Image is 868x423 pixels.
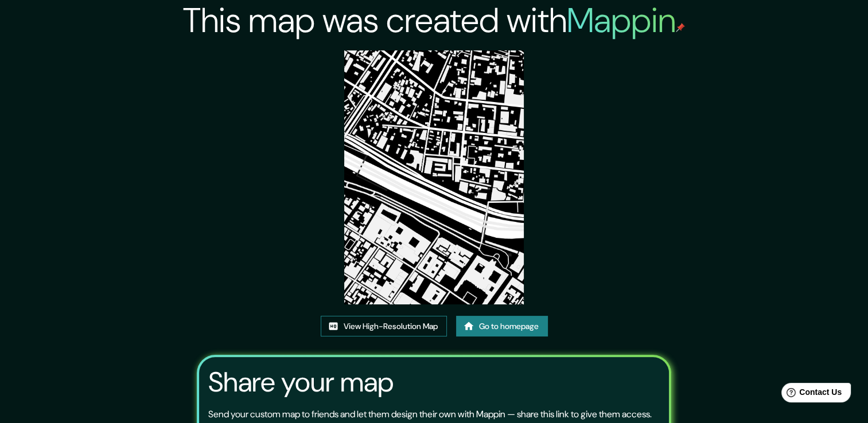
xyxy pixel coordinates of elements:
[456,316,548,337] a: Go to homepage
[208,366,394,398] h3: Share your map
[321,316,447,337] a: View High-Resolution Map
[344,50,524,304] img: created-map
[676,23,685,32] img: mappin-pin
[208,408,652,421] p: Send your custom map to friends and let them design their own with Mappin — share this link to gi...
[766,378,855,410] iframe: Help widget launcher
